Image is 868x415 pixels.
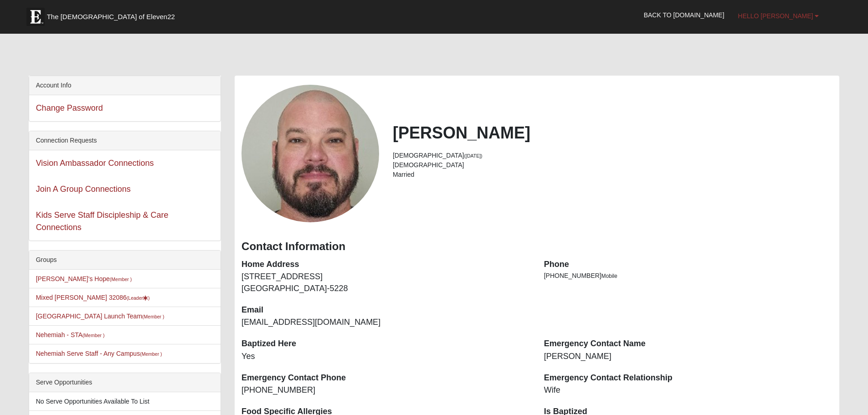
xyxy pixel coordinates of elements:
[601,273,617,279] span: Mobile
[393,160,832,170] li: [DEMOGRAPHIC_DATA]
[241,338,530,350] dt: Baptized Here
[22,3,204,26] a: The [DEMOGRAPHIC_DATA] of Eleven22
[241,384,530,396] dd: [PHONE_NUMBER]
[36,103,103,113] a: Change Password
[241,240,832,253] h3: Contact Information
[738,12,813,20] span: Hello [PERSON_NAME]
[36,210,169,232] a: Kids Serve Staff Discipleship & Care Connections
[544,259,833,271] dt: Phone
[29,392,221,411] li: No Serve Opportunities Available To List
[110,277,132,282] small: (Member )
[36,350,162,357] a: Nehemiah Serve Staff - Any Campus(Member )
[241,317,530,328] dd: [EMAIL_ADDRESS][DOMAIN_NAME]
[29,251,221,270] div: Groups
[393,151,832,160] li: [DEMOGRAPHIC_DATA]
[29,373,221,392] div: Serve Opportunities
[36,331,105,338] a: Nehemiah - STA(Member )
[544,351,833,363] dd: [PERSON_NAME]
[241,85,379,222] a: View Fullsize Photo
[544,372,833,384] dt: Emergency Contact Relationship
[241,351,530,363] dd: Yes
[29,131,221,150] div: Connection Requests
[241,372,530,384] dt: Emergency Contact Phone
[127,295,150,301] small: (Leader )
[393,123,832,143] h2: [PERSON_NAME]
[29,76,221,95] div: Account Info
[36,294,150,301] a: Mixed [PERSON_NAME] 32086(Leader)
[140,351,162,357] small: (Member )
[241,304,530,316] dt: Email
[393,170,832,179] li: Married
[36,159,154,168] a: Vision Ambassador Connections
[26,8,45,26] img: Eleven22 logo
[241,259,530,271] dt: Home Address
[731,5,826,27] a: Hello [PERSON_NAME]
[241,271,530,294] dd: [STREET_ADDRESS] [GEOGRAPHIC_DATA]-5228
[82,333,104,338] small: (Member )
[36,313,164,320] a: [GEOGRAPHIC_DATA] Launch Team(Member )
[637,4,731,26] a: Back to [DOMAIN_NAME]
[142,314,164,319] small: (Member )
[544,338,833,350] dt: Emergency Contact Name
[464,153,483,159] small: ([DATE])
[36,184,131,194] a: Join A Group Connections
[544,271,833,281] li: [PHONE_NUMBER]
[544,384,833,396] dd: Wife
[47,12,175,21] span: The [DEMOGRAPHIC_DATA] of Eleven22
[36,275,132,282] a: [PERSON_NAME]'s Hope(Member )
